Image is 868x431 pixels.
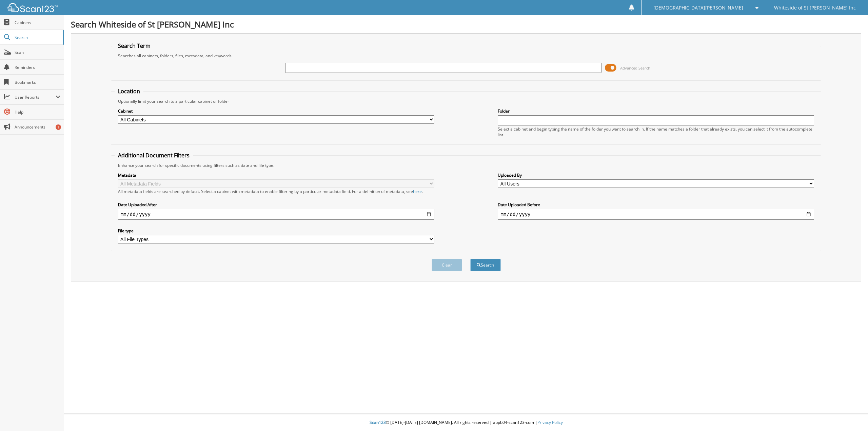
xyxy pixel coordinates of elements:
label: File type [118,228,434,234]
span: User Reports [15,94,56,100]
legend: Additional Document Filters [115,152,193,159]
a: Privacy Policy [537,419,563,425]
span: Cabinets [15,20,60,25]
span: Bookmarks [15,79,60,85]
span: Help [15,109,60,115]
button: Clear [432,259,462,271]
button: Search [470,259,501,271]
label: Folder [498,108,814,114]
legend: Location [115,87,143,95]
span: Advanced Search [620,65,650,71]
span: Whiteside of St [PERSON_NAME] Inc [774,6,856,10]
label: Metadata [118,172,434,178]
h1: Search Whiteside of St [PERSON_NAME] Inc [71,19,861,30]
input: start [118,209,434,220]
span: Announcements [15,124,60,130]
input: end [498,209,814,220]
span: [DEMOGRAPHIC_DATA][PERSON_NAME] [653,6,743,10]
span: Scan [15,50,60,55]
img: scan123-logo-white.svg [7,3,58,12]
span: Reminders [15,64,60,70]
label: Cabinet [118,108,434,114]
div: Enhance your search for specific documents using filters such as date and file type. [115,162,818,168]
label: Date Uploaded After [118,202,434,208]
div: All metadata fields are searched by default. Select a cabinet with metadata to enable filtering b... [118,189,434,194]
label: Date Uploaded Before [498,202,814,208]
div: Optionally limit your search to a particular cabinet or folder [115,98,818,104]
div: Select a cabinet and begin typing the name of the folder you want to search in. If the name match... [498,126,814,138]
div: © [DATE]-[DATE] [DOMAIN_NAME]. All rights reserved | appb04-scan123-com | [64,414,868,431]
label: Uploaded By [498,172,814,178]
div: Searches all cabinets, folders, files, metadata, and keywords [115,53,818,59]
span: Scan123 [370,419,386,425]
a: here [413,189,422,194]
legend: Search Term [115,42,154,50]
div: 1 [56,124,61,130]
span: Search [15,35,59,40]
